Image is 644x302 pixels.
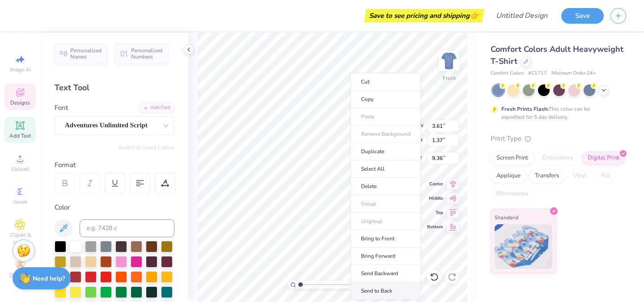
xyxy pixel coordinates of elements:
div: Rhinestones [491,187,534,201]
span: Clipart & logos [4,231,36,246]
span: Personalized Names [70,47,102,60]
li: Duplicate [351,143,421,160]
input: Untitled Design [489,7,555,25]
li: Cut [351,73,421,91]
span: Standard [495,213,518,222]
span: Upload [11,165,29,172]
li: Delete [351,178,421,195]
div: This color can be expedited for 5 day delivery. [501,105,611,121]
li: Copy [351,91,421,108]
span: Bottom [427,224,443,230]
button: Save [561,8,604,24]
div: Foil [595,169,616,183]
div: Applique [491,169,526,183]
div: Digital Print [582,151,625,165]
label: Font [55,103,68,113]
div: Embroidery [537,151,579,165]
span: Comfort Colors [491,70,524,77]
img: Front [440,52,458,70]
span: Greek [13,198,27,206]
span: Add Text [9,132,31,139]
div: Print Type [491,134,626,144]
span: Personalized Numbers [131,47,163,60]
li: Send to Back [351,282,421,300]
div: Vinyl [568,169,593,183]
span: Image AI [10,66,31,73]
span: Comfort Colors Adult Heavyweight T-Shirt [491,44,623,67]
div: Transfers [529,169,565,183]
strong: Need help? [33,274,65,283]
input: e.g. 7428 c [80,219,174,237]
div: Color [55,202,174,213]
span: Center [427,181,443,187]
span: Decorate [9,272,31,279]
strong: Fresh Prints Flash: [501,105,549,113]
span: Designs [10,99,30,106]
li: Select All [351,160,421,178]
span: Minimum Order: 24 + [551,70,596,77]
span: # C1717 [528,70,547,77]
div: Text Tool [55,82,174,94]
div: Add Font [139,103,174,113]
div: Front [443,74,456,82]
span: Middle [427,195,443,201]
button: Switch to Greek Letters [119,144,174,151]
span: 👉 [470,10,479,21]
li: Bring to Front [351,230,421,247]
div: Format [55,160,175,170]
span: Top [427,210,443,216]
div: Screen Print [491,151,534,165]
li: Send Backward [351,265,421,282]
img: Standard [495,224,552,269]
li: Bring Forward [351,247,421,265]
div: Save to see pricing and shipping [366,9,482,22]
